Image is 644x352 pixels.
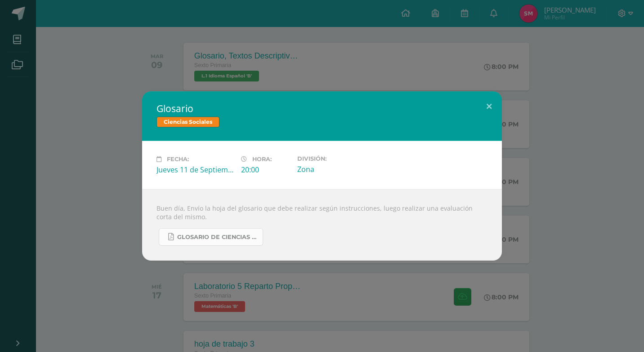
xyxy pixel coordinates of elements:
[252,156,272,162] span: Hora:
[476,91,502,122] button: Close (Esc)
[167,156,189,162] span: Fecha:
[159,228,263,246] a: Glosario de Ciencias Sociales.pdf
[177,234,258,241] span: Glosario de Ciencias Sociales.pdf
[297,164,375,174] div: Zona
[157,165,234,175] div: Jueves 11 de Septiembre
[142,189,502,261] div: Buen día, Envío la hoja del glosario que debe realizar según instrucciones, luego realizar una ev...
[241,165,290,175] div: 20:00
[157,117,219,127] span: Ciencias Sociales
[297,155,375,162] label: División:
[157,102,487,115] h2: Glosario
